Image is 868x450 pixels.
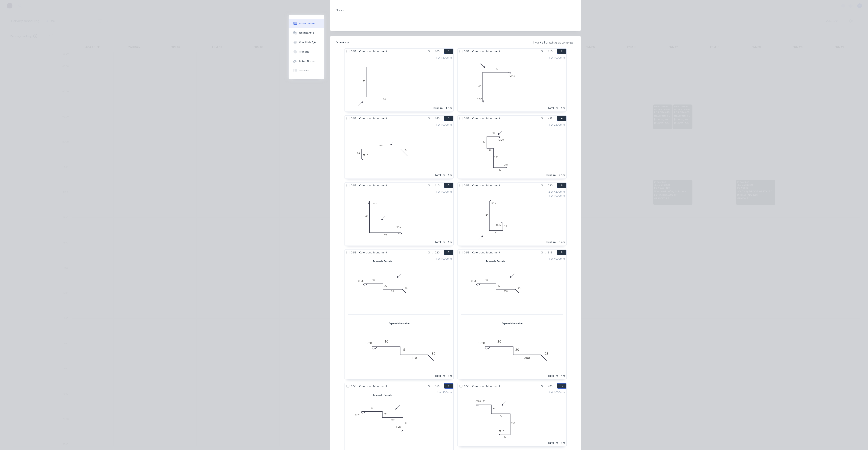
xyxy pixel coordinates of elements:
button: Timeline [289,66,324,75]
button: 10 [557,383,566,389]
div: Total lm [435,374,445,378]
button: 3 [444,116,453,121]
span: Colorbond Monument [471,49,502,54]
div: Timeline [299,69,309,72]
div: 1m [561,441,565,445]
span: Colorbond Monument [358,49,389,54]
div: 1 at 2500mm [549,123,565,127]
button: 9 [444,383,453,389]
span: Colorbond Monument [358,383,389,389]
button: Tracking [289,47,324,56]
div: 1 at 800mm [437,390,452,394]
div: Total lm [548,441,558,445]
div: Notes [336,8,575,12]
span: Girth 425 [541,116,552,121]
span: Girth 220 [541,183,552,188]
span: Colorbond Monument [358,116,389,121]
div: 1 at 1000mm [436,190,452,194]
button: Collaborate [289,28,324,38]
span: Colorbond Monument [471,383,502,389]
div: 0FE1014545FE10102 at 4200mm1 at 1000mmTotal lm9.4m [458,188,566,246]
div: 0CF20505020235FE10401 at 2500mmTotal lm2.5m [458,121,566,178]
span: Girth 100 [428,49,439,54]
div: Total lm [548,374,558,378]
div: Drawings [336,40,349,45]
div: 1 at 4000mm [549,257,565,261]
div: 1 at 1500mm [436,56,452,59]
div: 1m [448,240,452,244]
div: 1m [561,106,565,110]
span: 0.55 [349,383,358,389]
div: Tapered - Far side0CF2050309030Tapered - Near side0CF20505110301 at 1000mmTotal lm1m [345,255,453,379]
div: 1 at 1000mm [549,390,565,394]
div: 1m [448,173,452,177]
span: Girth 110 [541,49,552,54]
div: 050501 at 1500mmTotal lm1.5m [345,54,453,111]
span: Colorbond Monument [471,183,502,188]
div: Tracking [299,50,309,53]
div: 1m [448,374,452,378]
span: Girth 160 [428,116,439,121]
div: Linked Orders [299,59,315,63]
button: Checklists 0/0 [289,38,324,47]
span: Girth 435 [541,383,552,389]
span: Girth 220 [428,250,439,255]
div: Order details [299,22,315,25]
span: 0.55 [462,183,471,188]
button: Order details [289,19,324,28]
div: 0CF1540CF15401 at 1000mmTotal lm1m [458,54,566,111]
span: Colorbond Monument [471,116,502,121]
button: Linked Orders [289,56,324,66]
span: 0.55 [349,183,358,188]
span: 0.55 [462,383,471,389]
div: Total lm [546,173,556,177]
span: 0.55 [462,116,471,121]
div: 0CF20303070235FE10401 at 1000mmTotal lm1m [458,389,566,446]
div: 1 at 1000mm [549,56,565,59]
div: 2 at 4200mm [549,190,565,194]
button: 7 [444,250,453,255]
button: 8 [557,250,566,255]
span: Colorbond Monument [471,250,502,255]
div: 9.4m [559,240,565,244]
button: 5 [444,183,453,188]
button: 4 [557,116,566,121]
button: 1 [444,49,453,54]
button: 2 [557,49,566,54]
div: Total lm [548,106,558,110]
div: Total lm [435,173,445,177]
span: 0.55 [349,116,358,121]
span: Girth 315 [541,250,552,255]
span: Girth 350 [428,383,439,389]
div: 0CF1540CF15401 at 1000mmTotal lm1m [345,188,453,246]
div: Total lm [546,240,556,244]
div: 1 at 1000mm [436,123,452,127]
button: 6 [557,183,566,188]
span: 0.55 [462,250,471,255]
div: 1 at 1000mm [436,257,452,261]
span: Colorbond Monument [358,183,389,188]
span: 0.55 [349,250,358,255]
div: Collaborate [299,31,314,35]
span: Girth 110 [428,183,439,188]
div: 4m [561,374,565,378]
div: Tapered - Far side0CF20304020025Tapered - Near side0CF203030200251 at 4000mmTotal lm4m [458,255,566,379]
span: 0.55 [349,49,358,54]
div: Total lm [432,106,443,110]
div: 2.5m [559,173,565,177]
div: Total lm [435,240,445,244]
span: Mark all drawings as complete [535,40,573,44]
span: 0.55 [462,49,471,54]
div: 1 at 1000mm [549,194,565,198]
div: Checklists 0/0 [299,41,316,44]
div: 1.5m [446,106,452,110]
span: Colorbond Monument [358,250,389,255]
div: 0FE1020100301 at 1000mmTotal lm1m [345,121,453,178]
